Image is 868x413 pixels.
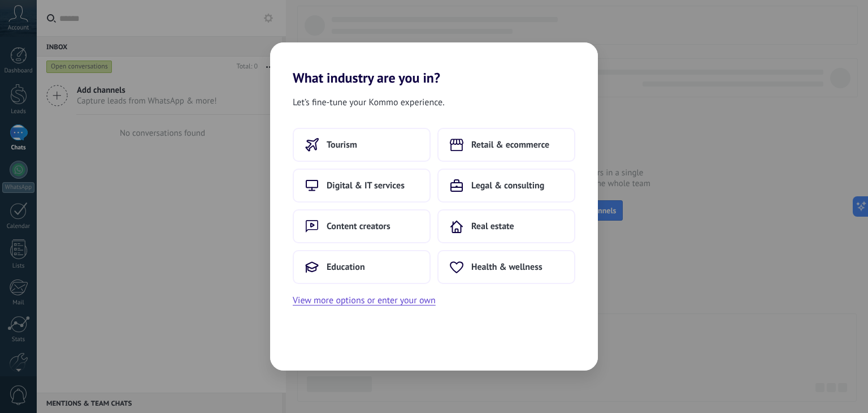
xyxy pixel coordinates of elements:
[327,261,365,273] span: Education
[293,95,445,110] span: Let’s fine-tune your Kommo experience.
[327,180,405,191] span: Digital & IT services
[437,128,575,162] button: Retail & ecommerce
[471,221,514,232] span: Real estate
[293,169,431,203] button: Digital & IT services
[293,128,431,162] button: Tourism
[270,42,598,86] h2: What industry are you in?
[293,250,431,284] button: Education
[471,261,542,273] span: Health & wellness
[437,250,575,284] button: Health & wellness
[293,293,436,308] button: View more options or enter your own
[327,139,357,150] span: Tourism
[437,209,575,243] button: Real estate
[471,139,549,150] span: Retail & ecommerce
[437,169,575,203] button: Legal & consulting
[471,180,544,191] span: Legal & consulting
[327,221,390,232] span: Content creators
[293,209,431,243] button: Content creators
